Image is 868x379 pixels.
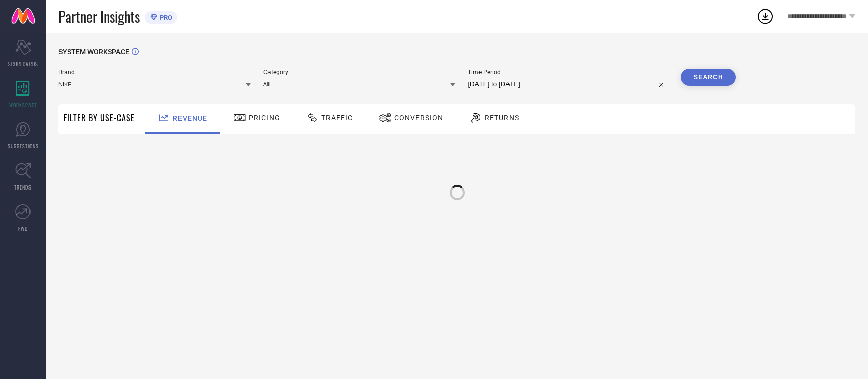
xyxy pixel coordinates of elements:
[756,7,774,25] div: Open download list
[8,142,39,150] span: SUGGESTIONS
[394,114,443,122] span: Conversion
[64,112,135,124] span: Filter By Use-Case
[468,78,668,90] input: Select time period
[173,114,207,122] span: Revenue
[249,114,280,122] span: Pricing
[58,48,129,56] span: SYSTEM WORKSPACE
[58,69,251,76] span: Brand
[8,60,38,68] span: SCORECARDS
[263,69,456,76] span: Category
[468,69,668,76] span: Time Period
[485,114,519,122] span: Returns
[157,14,172,21] span: PRO
[14,183,32,191] span: TRENDS
[58,6,140,27] span: Partner Insights
[9,101,37,109] span: WORKSPACE
[681,69,736,86] button: Search
[18,225,28,232] span: FWD
[321,114,353,122] span: Traffic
